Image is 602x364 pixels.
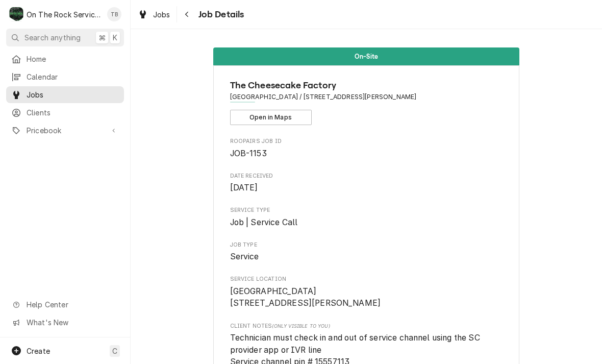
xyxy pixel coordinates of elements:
a: Go to Help Center [6,296,124,313]
a: Jobs [134,6,174,23]
span: Job Type [230,251,503,263]
span: K [113,32,117,43]
span: Date Received [230,182,503,194]
a: Go to What's New [6,314,124,331]
span: Jobs [153,9,170,20]
span: Service Location [230,285,503,309]
div: Todd Brady's Avatar [107,7,121,21]
div: Job Type [230,241,503,263]
span: Date Received [230,172,503,180]
div: TB [107,7,121,21]
span: Service [230,252,259,261]
span: Job Type [230,241,503,249]
div: Status [213,47,519,65]
button: Navigate back [179,6,195,22]
a: Calendar [6,68,124,85]
span: Name [230,79,503,92]
span: Home [27,54,119,64]
span: C [112,346,117,356]
div: Roopairs Job ID [230,137,503,159]
span: Service Type [230,206,503,214]
span: Pricebook [27,125,104,136]
span: Calendar [27,71,119,82]
span: [GEOGRAPHIC_DATA] [STREET_ADDRESS][PERSON_NAME] [230,286,381,308]
div: Service Type [230,206,503,228]
a: Home [6,51,124,67]
div: O [9,7,23,21]
span: Address [230,92,503,102]
a: Clients [6,104,124,121]
span: JOB-1153 [230,149,267,158]
span: Service Type [230,216,503,229]
span: Clients [27,107,119,118]
span: Create [27,347,50,355]
div: Date Received [230,172,503,194]
span: Search anything [24,32,81,43]
span: What's New [27,317,118,328]
span: Job | Service Call [230,217,298,227]
span: Roopairs Job ID [230,148,503,160]
button: Open in Maps [230,110,312,125]
span: Roopairs Job ID [230,137,503,145]
span: Help Center [27,299,118,310]
button: Search anything⌘K [6,29,124,46]
span: On-Site [355,53,378,60]
a: Jobs [6,86,124,103]
a: Go to Pricebook [6,122,124,139]
span: ⌘ [98,32,106,43]
span: [DATE] [230,183,258,192]
span: Jobs [27,89,119,100]
div: Client Information [230,79,503,125]
div: On The Rock Services [27,9,102,20]
div: On The Rock Services's Avatar [9,7,23,21]
span: Job Details [195,8,244,21]
div: Service Location [230,275,503,309]
span: Service Location [230,275,503,283]
span: (Only Visible to You) [272,323,330,329]
span: Client Notes [230,322,503,330]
